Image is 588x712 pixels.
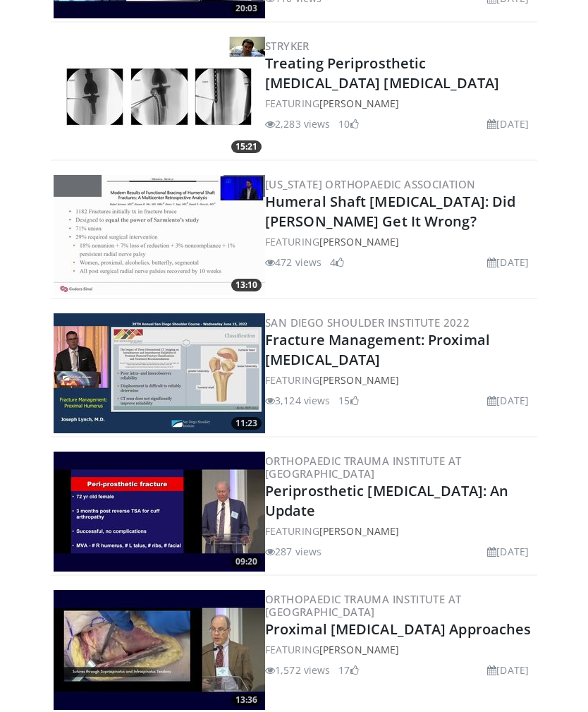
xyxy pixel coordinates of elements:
a: Treating Periprosthetic [MEDICAL_DATA] [MEDICAL_DATA] [265,54,499,92]
li: [DATE] [487,255,529,270]
li: 17 [338,663,358,677]
li: 15 [338,393,358,408]
li: 4 [330,255,344,270]
li: [DATE] [487,116,529,131]
span: 09:20 [231,555,262,568]
a: Fracture Management: Proximal [MEDICAL_DATA] [265,330,490,369]
div: FEATURING [265,373,534,387]
a: Proximal [MEDICAL_DATA] Approaches [265,620,531,639]
a: 11:23 [54,313,265,433]
img: f96acb12-33a1-4396-a35b-7a46de5b4341.300x170_q85_crop-smart_upscale.jpg [54,313,265,433]
a: Stryker [265,39,310,53]
a: 13:10 [54,175,265,295]
a: [PERSON_NAME] [319,373,399,387]
span: 20:03 [231,2,262,15]
img: 8f2731cc-c5d3-463a-b7a1-dcc04a4d70c8.300x170_q85_crop-smart_upscale.jpg [54,175,265,295]
li: 287 views [265,544,321,559]
span: 13:10 [231,279,262,291]
a: [PERSON_NAME] [319,97,399,110]
div: FEATURING [265,234,534,249]
span: 15:21 [231,140,262,153]
a: San Diego Shoulder Institute 2022 [265,315,470,330]
div: FEATURING [265,96,534,111]
img: 1aa7ce03-a29e-4220-923d-1b96650c6b94.300x170_q85_crop-smart_upscale.jpg [54,37,265,157]
li: 1,572 views [265,663,330,677]
li: 472 views [265,255,321,270]
a: [PERSON_NAME] [319,524,399,538]
a: [PERSON_NAME] [319,643,399,656]
img: c6869caa-d954-42f7-8080-bd679f18f03d.300x170_q85_crop-smart_upscale.jpg [54,452,265,572]
a: 15:21 [54,37,265,157]
span: 11:23 [231,417,262,430]
li: 2,283 views [265,116,330,131]
a: Periprosthetic [MEDICAL_DATA]: An Update [265,481,508,520]
li: 10 [338,116,358,131]
li: [DATE] [487,663,529,677]
li: [DATE] [487,544,529,559]
a: [PERSON_NAME] [319,235,399,248]
span: 13:36 [231,694,262,706]
a: Orthopaedic Trauma Institute at [GEOGRAPHIC_DATA] [265,454,461,481]
a: 13:36 [54,590,265,710]
a: [US_STATE] Orthopaedic Association [265,177,476,191]
li: [DATE] [487,393,529,408]
a: Orthopaedic Trauma Institute at [GEOGRAPHIC_DATA] [265,592,461,619]
div: FEATURING [265,524,534,538]
a: Humeral Shaft [MEDICAL_DATA]: Did [PERSON_NAME] Get It Wrong? [265,192,515,231]
li: 3,124 views [265,393,330,408]
div: FEATURING [265,642,534,657]
a: 09:20 [54,452,265,572]
img: b5b07309-d0d3-4459-be82-26a598a58b75.300x170_q85_crop-smart_upscale.jpg [54,590,265,710]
